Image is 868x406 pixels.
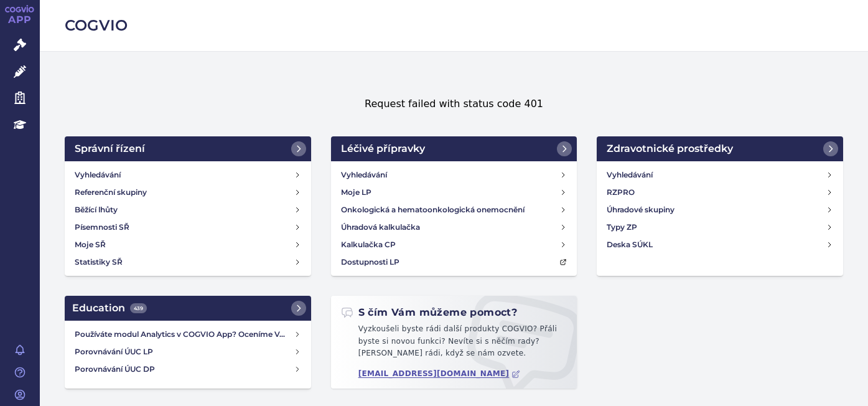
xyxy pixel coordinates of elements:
[336,253,572,271] a: Dostupnosti LP
[336,166,572,184] a: Vyhledávání
[341,238,396,251] h4: Kalkulačka CP
[331,136,577,161] a: Léčivé přípravky
[70,361,306,378] a: Porovnávání ÚUC DP
[602,236,838,253] a: Deska SÚKL
[336,201,572,219] a: Onkologická a hematoonkologická onemocnění
[607,238,653,251] h4: Deska SÚKL
[65,72,843,136] div: Request failed with status code 401
[336,236,572,253] a: Kalkulačka CP
[70,253,306,271] a: Statistiky SŘ
[607,204,674,216] h4: Úhradové skupiny
[65,15,843,36] h2: COGVIO
[75,363,294,375] h4: Porovnávání ÚUC DP
[602,219,838,236] a: Typy ZP
[358,369,521,379] a: [EMAIL_ADDRESS][DOMAIN_NAME]
[336,184,572,201] a: Moje LP
[70,219,306,236] a: Písemnosti SŘ
[607,186,635,199] h4: RZPRO
[70,326,306,343] a: Používáte modul Analytics v COGVIO App? Oceníme Vaši zpětnou vazbu!
[130,303,147,313] span: 439
[607,141,733,156] h2: Zdravotnické prostředky
[70,166,306,184] a: Vyhledávání
[75,346,294,358] h4: Porovnávání ÚUC LP
[70,343,306,361] a: Porovnávání ÚUC LP
[75,141,145,156] h2: Správní řízení
[341,306,518,319] h2: S čím Vám můžeme pomoct?
[70,201,306,219] a: Běžící lhůty
[65,296,311,321] a: Education439
[72,301,147,316] h2: Education
[75,169,121,181] h4: Vyhledávání
[597,136,843,161] a: Zdravotnické prostředky
[341,256,399,268] h4: Dostupnosti LP
[341,204,525,216] h4: Onkologická a hematoonkologická onemocnění
[602,166,838,184] a: Vyhledávání
[75,221,129,234] h4: Písemnosti SŘ
[607,221,637,234] h4: Typy ZP
[336,219,572,236] a: Úhradová kalkulačka
[70,184,306,201] a: Referenční skupiny
[341,169,387,181] h4: Vyhledávání
[75,186,147,199] h4: Referenční skupiny
[341,323,567,365] p: Vyzkoušeli byste rádi další produkty COGVIO? Přáli byste si novou funkci? Nevíte si s něčím rady?...
[341,186,371,199] h4: Moje LP
[70,236,306,253] a: Moje SŘ
[341,141,425,156] h2: Léčivé přípravky
[341,221,420,234] h4: Úhradová kalkulačka
[75,328,294,341] h4: Používáte modul Analytics v COGVIO App? Oceníme Vaši zpětnou vazbu!
[607,169,653,181] h4: Vyhledávání
[65,136,311,161] a: Správní řízení
[602,184,838,201] a: RZPRO
[75,204,118,216] h4: Běžící lhůty
[75,238,106,251] h4: Moje SŘ
[75,256,123,268] h4: Statistiky SŘ
[602,201,838,219] a: Úhradové skupiny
